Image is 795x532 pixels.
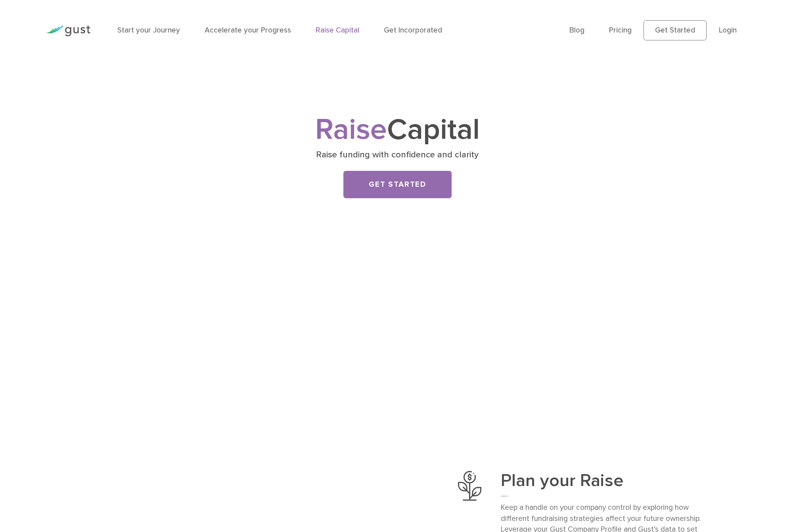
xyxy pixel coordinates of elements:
a: Accelerate your Progress [205,26,291,34]
p: Raise funding with confidence and clarity [234,149,561,161]
a: Start your Journey [117,26,180,34]
img: Plan Your Raise [458,471,481,500]
span: Raise [315,112,387,147]
a: Raise Capital [316,26,359,34]
img: Gust Logo [46,25,90,36]
h1: Capital [230,116,565,143]
a: Login [719,26,737,34]
a: Blog [569,26,584,34]
a: Pricing [609,26,632,34]
h3: Plan your Raise [501,471,703,496]
a: Get Incorporated [384,26,442,34]
a: Get Started [343,171,452,198]
a: Get Started [644,20,706,40]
